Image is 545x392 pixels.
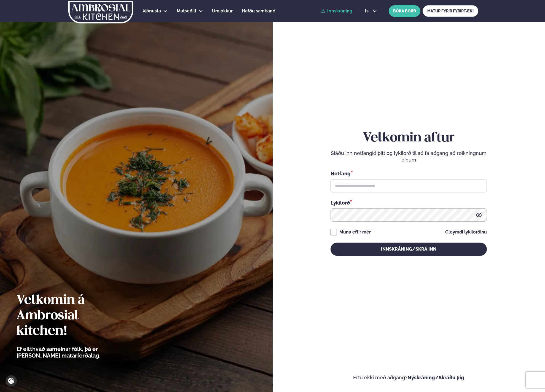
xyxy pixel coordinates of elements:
[365,9,370,13] span: is
[212,8,233,14] a: Um okkur
[389,5,420,17] button: BÓKA BORÐ
[331,150,487,163] p: Sláðu inn netfangið þitt og lykilorð til að fá aðgang að reikningnum þínum
[242,8,275,14] a: Hafðu samband
[17,293,131,339] h2: Velkomin á Ambrosial kitchen!
[423,5,478,17] a: MATUR FYRIR FYRIRTÆKI
[177,8,196,14] span: Matseðill
[177,8,196,14] a: Matseðill
[331,199,487,206] div: Lykilorð
[445,230,487,234] a: Gleymdi lykilorðinu
[331,243,487,256] button: Innskráning/Skrá inn
[212,8,233,14] span: Um okkur
[331,170,487,177] div: Netfang
[361,9,381,13] button: is
[143,8,161,14] span: Þjónusta
[331,130,487,146] h2: Velkomin aftur
[143,8,161,14] a: Þjónusta
[289,374,529,381] p: Ertu ekki með aðgang?
[17,346,131,359] p: Ef eitthvað sameinar fólk, þá er [PERSON_NAME] matarferðalag.
[321,9,352,14] a: Innskráning
[6,375,17,386] a: Cookie settings
[242,8,275,14] span: Hafðu samband
[68,1,134,23] img: logo
[407,375,464,380] a: Nýskráning/Skráðu þig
